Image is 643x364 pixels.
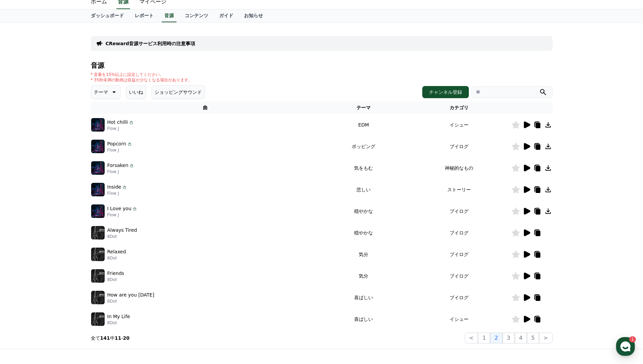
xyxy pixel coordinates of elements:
a: CReward音源サービス利用時の注意事項 [106,40,195,47]
p: Forsaken [107,162,129,169]
td: 穏やかな [320,222,407,244]
span: Messages [56,224,76,230]
p: Popcorn [107,140,126,147]
td: 喜ばしい [320,308,407,330]
td: 気分 [320,265,407,287]
img: music [91,118,105,132]
p: I Love you [107,205,132,212]
strong: 141 [100,335,110,341]
a: Home [2,214,45,231]
button: テーマ [91,85,120,99]
a: ガイド [214,9,239,22]
strong: 20 [123,335,129,341]
img: music [91,312,105,326]
td: ブイログ [407,136,511,157]
img: music [91,291,105,304]
a: 1Messages [45,214,87,231]
td: 穏やかな [320,200,407,222]
td: 神秘的なもの [407,157,511,179]
span: Settings [100,224,116,229]
img: music [91,248,105,261]
p: Always Tired [107,227,137,234]
th: カテゴリ [407,102,511,114]
img: music [91,204,105,218]
button: いいね [126,85,146,99]
p: In My Life [107,313,130,320]
button: 5 [527,333,539,343]
p: 8Dot [107,255,126,261]
p: 8Dot [107,234,137,239]
p: 8Dot [107,277,124,282]
img: music [91,226,105,240]
span: 1 [69,214,71,219]
p: 8Dot [107,299,155,304]
strong: 11 [115,335,121,341]
td: ブイログ [407,222,511,244]
p: Flow J [107,126,134,131]
td: イシュー [407,308,511,330]
img: music [91,183,105,196]
button: 1 [478,333,490,343]
img: music [91,140,105,153]
p: Hot chilli [107,119,128,126]
img: music [91,269,105,283]
button: 3 [503,333,515,343]
button: 4 [515,333,527,343]
p: 8Dot [107,320,130,326]
p: * 音量を15%以上に設定してください。 [91,72,192,77]
p: Inside [107,184,122,191]
td: ブイログ [407,244,511,265]
button: チャンネル登録 [422,86,469,98]
a: レポート [129,9,159,22]
p: Relaxed [107,248,126,255]
p: Flow J [107,169,135,174]
p: How are you [DATE] [107,291,155,299]
td: ストーリー [407,179,511,200]
td: 気をもむ [320,157,407,179]
h4: 音源 [91,62,553,69]
a: ダッシュボード [85,9,129,22]
td: 気分 [320,244,407,265]
img: music [91,161,105,175]
td: イシュー [407,114,511,136]
th: 曲 [91,102,320,114]
p: Friends [107,270,124,277]
a: Settings [87,214,130,231]
button: < [465,333,478,343]
p: Flow J [107,212,138,218]
p: Flow J [107,147,132,153]
td: 悲しい [320,179,407,200]
p: Flow J [107,191,128,196]
p: * 35秒未満の動画は収益が少なくなる場合があります。 [91,77,192,83]
td: ポッピング [320,136,407,157]
a: コンテンツ [179,9,214,22]
a: 音源 [162,9,177,22]
button: ショッピングサウンド [152,85,205,99]
td: EDM [320,114,407,136]
td: ブイログ [407,200,511,222]
span: Home [17,224,29,229]
button: > [539,333,552,343]
td: ブイログ [407,265,511,287]
td: ブイログ [407,287,511,308]
p: テーマ [94,87,108,97]
th: テーマ [320,102,407,114]
button: 2 [490,333,502,343]
td: 喜ばしい [320,287,407,308]
p: 全て 中 - [91,335,130,341]
a: お知らせ [239,9,268,22]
